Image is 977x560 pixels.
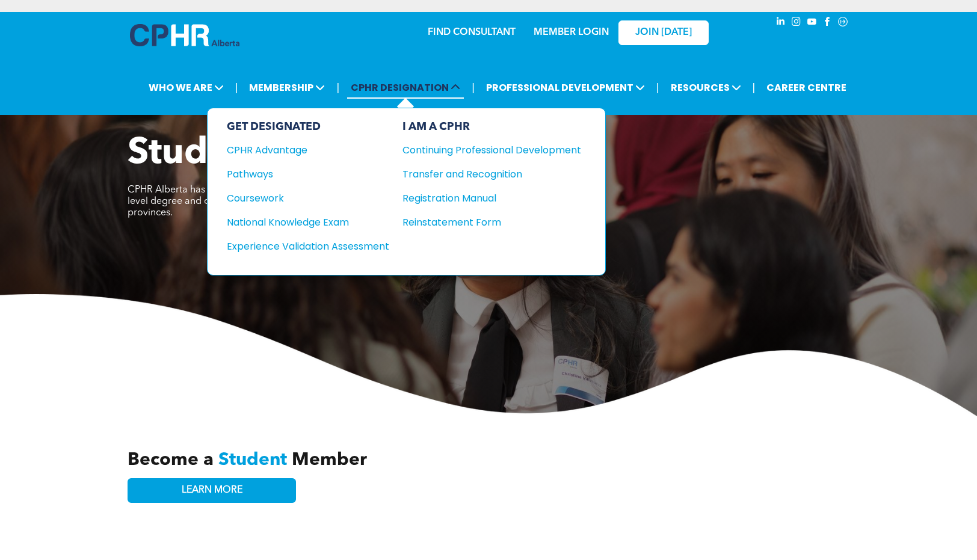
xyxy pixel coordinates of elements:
[805,15,818,31] a: youtube
[753,75,756,100] li: |
[145,76,227,99] span: WHO WE ARE
[402,143,563,158] div: Continuing Professional Development
[227,215,373,230] div: National Knowledge Exam
[227,239,373,254] div: Experience Validation Assessment
[227,239,389,254] a: Experience Validation Assessment
[472,75,475,100] li: |
[227,120,389,134] div: GET DESIGNATED
[656,75,659,100] li: |
[836,15,849,31] a: Social network
[227,167,389,182] a: Pathways
[402,191,581,206] a: Registration Manual
[130,24,239,46] img: A blue and white logo for cp alberta
[227,143,373,158] div: CPHR Advantage
[218,451,287,469] span: Student
[227,215,389,230] a: National Knowledge Exam
[402,120,581,134] div: I AM A CPHR
[774,15,787,31] a: linkedin
[347,76,464,99] span: CPHR DESIGNATION
[821,15,834,31] a: facebook
[128,185,470,218] span: CPHR Alberta has introduced a program for identifying post-secondary credit-level degree and dipl...
[534,28,609,37] a: MEMBER LOGIN
[182,485,242,496] span: LEARN MORE
[402,167,581,182] a: Transfer and Recognition
[336,75,339,100] li: |
[402,215,563,230] div: Reinstatement Form
[227,191,389,206] a: Coursework
[789,15,803,31] a: instagram
[227,191,373,206] div: Coursework
[402,167,563,182] div: Transfer and Recognition
[618,20,709,45] a: JOIN [DATE]
[428,28,516,37] a: FIND CONSULTANT
[245,76,328,99] span: MEMBERSHIP
[402,215,581,230] a: Reinstatement Form
[227,167,373,182] div: Pathways
[128,136,439,172] span: Student Programs
[482,76,649,99] span: PROFESSIONAL DEVELOPMENT
[128,451,214,469] span: Become a
[635,27,692,38] span: JOIN [DATE]
[292,451,367,469] span: Member
[402,143,581,158] a: Continuing Professional Development
[128,478,296,503] a: LEARN MORE
[763,76,850,99] a: CAREER CENTRE
[402,191,563,206] div: Registration Manual
[667,76,745,99] span: RESOURCES
[235,75,238,100] li: |
[227,143,389,158] a: CPHR Advantage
